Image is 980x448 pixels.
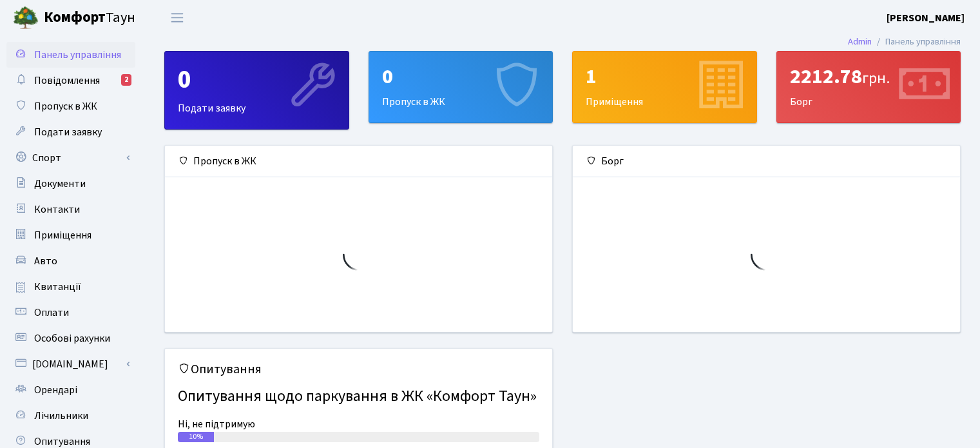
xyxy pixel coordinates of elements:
[44,7,106,28] b: Комфорт
[34,409,88,423] span: Лічильники
[6,248,135,274] a: Авто
[6,68,135,93] a: Повідомлення2
[6,326,135,351] a: Особові рахунки
[777,52,961,122] div: Борг
[369,51,553,123] a: 0Пропуск в ЖК
[34,48,121,62] span: Панель управління
[34,99,97,113] span: Пропуск в ЖК
[165,52,349,129] div: Подати заявку
[829,28,980,55] nav: breadcrumb
[6,93,135,119] a: Пропуск в ЖК
[34,331,110,346] span: Особові рахунки
[13,5,39,31] img: logo.png
[573,52,756,122] div: Приміщення
[862,67,890,90] span: грн.
[6,300,135,326] a: Оплати
[34,177,86,191] span: Документи
[369,52,553,122] div: Пропуск в ЖК
[34,228,91,242] span: Приміщення
[44,7,135,29] span: Таун
[6,403,135,429] a: Лічильники
[572,51,757,123] a: 1Приміщення
[34,254,57,268] span: Авто
[6,377,135,403] a: Орендарі
[6,351,135,377] a: [DOMAIN_NAME]
[586,64,744,89] div: 1
[178,64,336,95] div: 0
[178,416,539,432] div: Ні, не підтримую
[6,171,135,197] a: Документи
[573,146,960,177] div: Борг
[887,11,965,25] b: [PERSON_NAME]
[6,274,135,300] a: Квитанції
[887,10,965,26] a: [PERSON_NAME]
[6,42,135,68] a: Панель управління
[165,146,552,177] div: Пропуск в ЖК
[6,197,135,222] a: Контакти
[34,306,69,320] span: Оплати
[382,64,540,89] div: 0
[161,7,193,28] button: Переключити навігацію
[790,64,948,89] div: 2212.78
[34,125,102,139] span: Подати заявку
[178,432,214,442] div: 10%
[6,145,135,171] a: Спорт
[164,51,349,130] a: 0Подати заявку
[178,362,539,377] h5: Опитування
[178,382,539,411] h4: Опитування щодо паркування в ЖК «Комфорт Таун»
[34,202,80,217] span: Контакти
[872,35,961,49] li: Панель управління
[6,119,135,145] a: Подати заявку
[34,73,100,88] span: Повідомлення
[34,280,81,294] span: Квитанції
[848,35,872,48] a: Admin
[34,383,77,397] span: Орендарі
[121,74,131,86] div: 2
[6,222,135,248] a: Приміщення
